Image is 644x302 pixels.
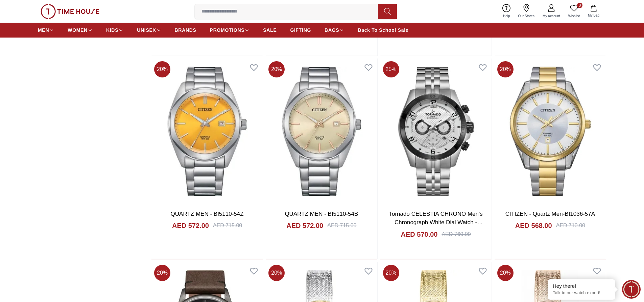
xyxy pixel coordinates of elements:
[68,27,88,33] span: WOMEN
[553,290,610,296] p: Talk to our watch expert!
[500,14,513,19] span: Help
[154,265,170,281] span: 20 %
[268,61,285,77] span: 20 %
[268,265,285,281] span: 20 %
[401,230,438,239] h4: AED 570.00
[383,265,399,281] span: 20 %
[263,27,277,33] span: SALE
[137,27,156,33] span: UNISEX
[495,59,606,204] img: CITIZEN - Quartz Men-BI1036-57A
[210,27,245,33] span: PROMOTIONS
[497,61,514,77] span: 20 %
[266,59,377,204] img: QUARTZ MEN - BI5110-54B
[325,24,344,36] a: BAGS
[585,13,602,18] span: My Bag
[285,211,358,217] a: QUARTZ MEN - BI5110-54B
[584,3,603,19] button: My Bag
[327,222,356,230] div: AED 715.00
[540,14,563,19] span: My Account
[290,24,311,36] a: GIFTING
[505,211,595,217] a: CITIZEN - Quartz Men-BI1036-57A
[325,27,339,33] span: BAGS
[383,61,399,77] span: 25 %
[68,24,93,36] a: WOMEN
[566,14,582,19] span: Wishlist
[577,3,582,8] span: 0
[553,283,610,289] div: Hey there!
[41,4,99,19] img: ...
[172,221,209,230] h4: AED 572.00
[175,27,196,33] span: BRANDS
[358,27,408,33] span: Back To School Sale
[106,27,118,33] span: KIDS
[171,211,244,217] a: QUARTZ MEN - BI5110-54Z
[286,221,323,230] h4: AED 572.00
[497,265,514,281] span: 20 %
[154,61,170,77] span: 20 %
[516,14,537,19] span: Our Stores
[622,280,641,299] div: Chat Widget
[389,211,483,234] a: Tornado CELESTIA CHRONO Men's Chronograph White Dial Watch - T3149B-YBSW
[515,221,552,230] h4: AED 568.00
[213,222,242,230] div: AED 715.00
[263,24,277,36] a: SALE
[442,230,471,238] div: AED 760.00
[556,222,585,230] div: AED 710.00
[137,24,161,36] a: UNISEX
[499,3,514,20] a: Help
[358,24,408,36] a: Back To School Sale
[175,24,196,36] a: BRANDS
[106,24,123,36] a: KIDS
[210,24,250,36] a: PROMOTIONS
[514,3,539,20] a: Our Stores
[38,27,49,33] span: MEN
[380,59,492,204] img: Tornado CELESTIA CHRONO Men's Chronograph White Dial Watch - T3149B-YBSW
[151,59,263,204] img: QUARTZ MEN - BI5110-54Z
[290,27,311,33] span: GIFTING
[564,3,584,20] a: 0Wishlist
[38,24,54,36] a: MEN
